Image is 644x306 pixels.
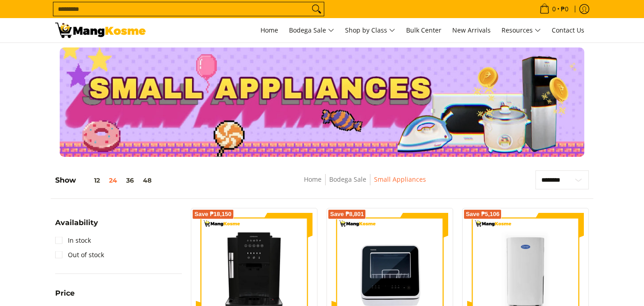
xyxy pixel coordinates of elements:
a: Out of stock [55,248,104,262]
a: Bodega Sale [329,175,366,184]
span: 0 [551,6,557,12]
a: Bodega Sale [284,18,339,42]
a: Contact Us [547,18,589,42]
span: Save ₱8,801 [330,212,364,217]
img: Small Appliances l Mang Kosme: Home Appliances Warehouse Sale [55,23,146,38]
span: Home [260,26,278,34]
h5: Show [55,176,156,185]
span: Contact Us [552,26,584,34]
button: 24 [104,177,122,184]
a: Home [256,18,283,42]
summary: Open [55,290,75,304]
a: Bulk Center [402,18,446,42]
span: Price [55,290,75,297]
nav: Breadcrumbs [238,174,492,194]
a: New Arrivals [448,18,495,42]
a: Small Appliances [374,175,426,184]
a: Resources [497,18,545,42]
span: Save ₱5,106 [466,212,500,217]
a: In stock [55,233,91,248]
span: ₱0 [559,6,570,12]
span: • [537,4,571,14]
a: Home [304,175,322,184]
button: 12 [76,177,104,184]
span: Bulk Center [406,26,441,34]
button: 48 [138,177,156,184]
span: Resources [502,25,541,36]
span: Bodega Sale [289,25,334,36]
summary: Open [55,219,98,233]
button: Search [309,2,324,16]
nav: Main Menu [155,18,589,42]
span: Shop by Class [345,25,395,36]
button: 36 [122,177,138,184]
span: Save ₱18,150 [194,212,232,217]
a: Shop by Class [341,18,400,42]
span: New Arrivals [452,26,491,34]
span: Availability [55,219,98,226]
